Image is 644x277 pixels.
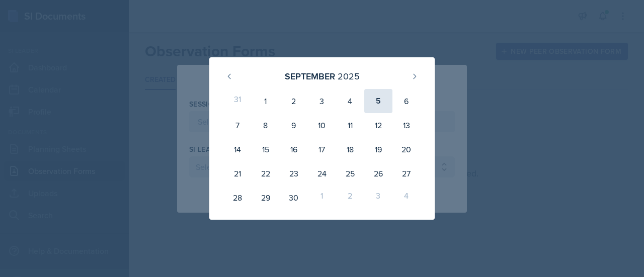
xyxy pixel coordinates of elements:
[308,137,336,161] div: 17
[336,113,364,137] div: 11
[338,69,360,83] div: 2025
[280,113,308,137] div: 9
[280,161,308,186] div: 23
[336,161,364,186] div: 25
[223,89,252,113] div: 31
[280,89,308,113] div: 2
[252,186,280,210] div: 29
[364,161,392,186] div: 26
[308,161,336,186] div: 24
[252,161,280,186] div: 22
[308,186,336,210] div: 1
[364,186,392,210] div: 3
[336,137,364,161] div: 18
[392,186,421,210] div: 4
[392,89,421,113] div: 6
[308,113,336,137] div: 10
[364,89,392,113] div: 5
[285,69,335,83] div: September
[223,137,252,161] div: 14
[392,161,421,186] div: 27
[336,186,364,210] div: 2
[308,89,336,113] div: 3
[223,186,252,210] div: 28
[223,113,252,137] div: 7
[252,137,280,161] div: 15
[336,89,364,113] div: 4
[280,137,308,161] div: 16
[392,113,421,137] div: 13
[364,137,392,161] div: 19
[252,89,280,113] div: 1
[252,113,280,137] div: 8
[364,113,392,137] div: 12
[280,186,308,210] div: 30
[223,161,252,186] div: 21
[392,137,421,161] div: 20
